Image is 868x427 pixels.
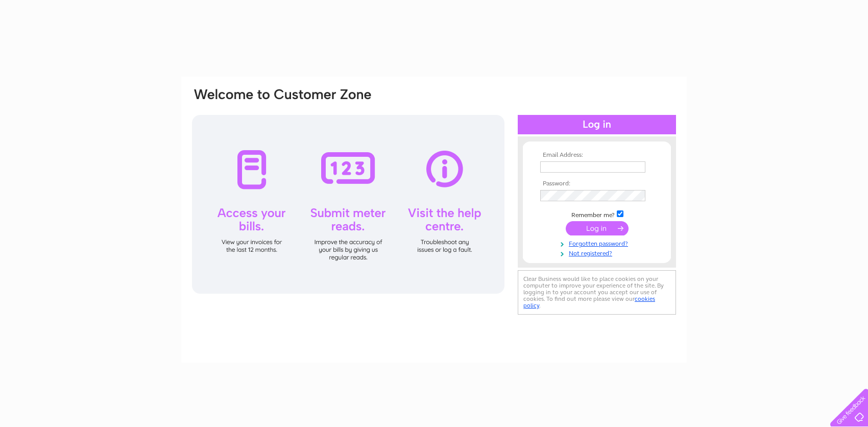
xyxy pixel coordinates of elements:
a: Forgotten password? [540,238,656,248]
a: Not registered? [540,248,656,257]
th: Email Address: [538,152,656,159]
td: Remember me? [538,209,656,219]
div: Clear Business would like to place cookies on your computer to improve your experience of the sit... [518,270,676,315]
a: cookies policy [523,295,655,309]
th: Password: [538,180,656,187]
input: Submit [566,221,629,235]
